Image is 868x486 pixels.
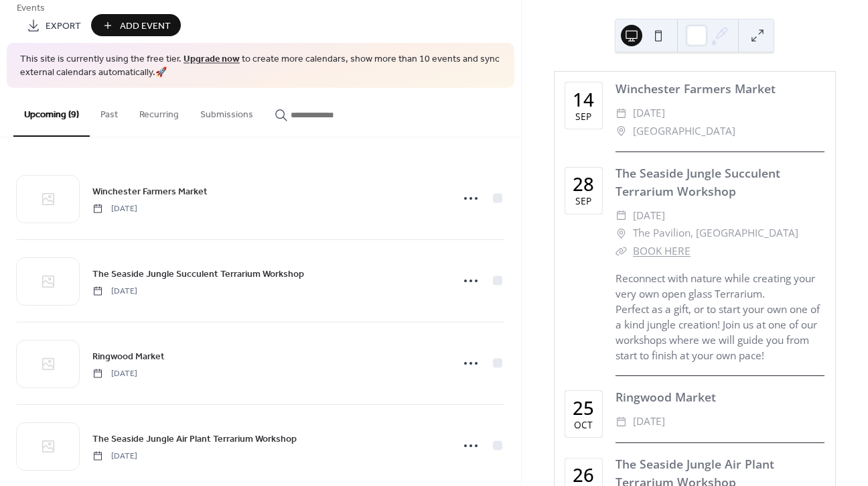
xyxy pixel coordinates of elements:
a: Ringwood Market [92,349,165,364]
div: Winchester Farmers Market [616,80,824,97]
div: ​ [616,225,628,242]
span: [DATE] [633,105,665,122]
div: 28 [573,175,594,194]
span: Winchester Farmers Market [92,184,208,198]
div: ​ [616,207,628,225]
div: Sep [575,112,591,121]
span: The Seaside Jungle Air Plant Terrarium Workshop [92,432,297,446]
a: Winchester Farmers Market [92,184,208,199]
span: Ringwood Market [92,349,165,363]
span: [DATE] [92,450,137,462]
div: Ringwood Market [616,388,824,406]
span: [DATE] [633,413,665,430]
span: Export [46,19,81,34]
div: ​ [616,243,628,260]
a: The Seaside Jungle Succulent Terrarium Workshop [616,165,780,198]
a: The Seaside Jungle Succulent Terrarium Workshop [92,266,304,282]
span: [DATE] [92,202,137,215]
a: Add Event [91,27,181,34]
div: 26 [573,466,594,485]
button: Past [90,88,129,135]
button: Recurring [129,88,190,135]
a: Export [17,14,91,36]
div: ​ [616,413,628,430]
div: 14 [573,90,594,109]
a: The Seaside Jungle Air Plant Terrarium Workshop [92,431,297,446]
div: 25 [573,399,594,418]
div: Oct [574,420,593,430]
div: Reconnect with nature while creating your very own open glass Terrarium. Perfect as a gift, or to... [616,271,824,364]
div: ​ [616,105,628,122]
span: This site is currently using the free tier. to create more calendars, show more than 10 events an... [20,53,501,79]
a: BOOK HERE [633,244,691,258]
span: [DATE] [92,285,137,297]
span: The Seaside Jungle Succulent Terrarium Workshop [92,267,304,281]
button: Submissions [190,88,264,135]
a: Upgrade now [184,50,240,68]
button: Add Event [91,14,181,36]
button: Upcoming (9) [13,88,90,137]
div: ​ [616,123,628,140]
div: Sep [575,196,591,206]
span: [DATE] [92,367,137,379]
span: [GEOGRAPHIC_DATA] [633,123,735,140]
span: The Pavilion, [GEOGRAPHIC_DATA] [633,225,798,242]
span: [DATE] [633,207,665,225]
span: Add Event [120,19,171,34]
